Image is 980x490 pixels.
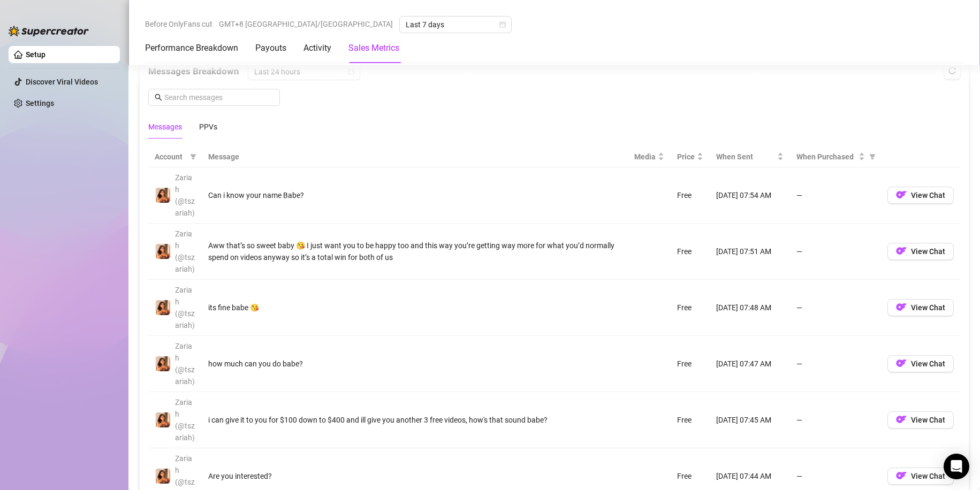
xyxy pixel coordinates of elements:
[887,468,954,485] button: OFView Chat
[790,336,881,392] td: —
[255,42,286,55] div: Payouts
[208,240,621,263] div: Aww that’s so sweet baby 😘 I just want you to be happy too and this way you’re getting way more f...
[164,91,274,103] input: Search messages
[303,42,331,55] div: Activity
[716,151,775,163] span: When Sent
[790,224,881,280] td: —
[254,64,354,80] span: Last 24 hours
[199,121,217,133] div: PPVs
[911,191,945,200] span: View Chat
[911,247,945,256] span: View Chat
[887,474,954,483] a: OFView Chat
[887,355,954,372] button: OFView Chat
[869,154,876,160] span: filter
[896,470,907,481] img: OF
[887,243,954,260] button: OFView Chat
[710,167,790,224] td: [DATE] 07:54 AM
[896,246,907,256] img: OF
[896,189,907,200] img: OF
[208,358,621,370] div: how much can you do babe?
[710,280,790,336] td: [DATE] 07:48 AM
[219,16,393,32] span: GMT+8 [GEOGRAPHIC_DATA]/[GEOGRAPHIC_DATA]
[790,392,881,448] td: —
[145,42,238,55] div: Performance Breakdown
[190,154,196,160] span: filter
[790,280,881,336] td: —
[155,151,186,163] span: Account
[896,302,907,312] img: OF
[671,147,710,167] th: Price
[175,398,195,442] span: Zariah (@tszariah)
[155,94,162,101] span: search
[188,149,199,165] span: filter
[671,167,710,224] td: Free
[671,336,710,392] td: Free
[887,362,954,370] a: OFView Chat
[887,411,954,428] button: OFView Chat
[628,147,671,167] th: Media
[499,21,506,28] span: calendar
[208,302,621,313] div: its fine babe 😘
[145,16,212,32] span: Before OnlyFans cut
[911,416,945,424] span: View Chat
[671,392,710,448] td: Free
[406,17,505,33] span: Last 7 days
[790,147,881,167] th: When Purchased
[155,300,170,315] img: Zariah (@tszariah)
[911,303,945,312] span: View Chat
[155,412,170,427] img: Zariah (@tszariah)
[944,454,969,479] div: Open Intercom Messenger
[148,121,182,133] div: Messages
[887,418,954,426] a: OFView Chat
[796,151,856,163] span: When Purchased
[348,42,399,55] div: Sales Metrics
[208,414,621,426] div: i can give it to you for $100 down to $400 and ill give you another 3 free videos, how's that sou...
[9,26,89,36] img: logo-BBDzfeDw.svg
[175,342,195,386] span: Zariah (@tszariah)
[634,151,656,163] span: Media
[710,336,790,392] td: [DATE] 07:47 AM
[348,68,354,75] span: calendar
[896,358,907,369] img: OF
[202,147,628,167] th: Message
[710,147,790,167] th: When Sent
[896,414,907,425] img: OF
[155,469,170,484] img: Zariah (@tszariah)
[710,392,790,448] td: [DATE] 07:45 AM
[26,99,54,108] a: Settings
[677,151,695,163] span: Price
[155,188,170,203] img: Zariah (@tszariah)
[887,187,954,204] button: OFView Chat
[671,280,710,336] td: Free
[175,286,195,330] span: Zariah (@tszariah)
[887,193,954,202] a: OFView Chat
[175,229,195,273] span: Zariah (@tszariah)
[887,249,954,258] a: OFView Chat
[26,78,98,86] a: Discover Viral Videos
[911,472,945,480] span: View Chat
[175,173,195,217] span: Zariah (@tszariah)
[26,50,45,59] a: Setup
[887,305,954,314] a: OFView Chat
[155,356,170,371] img: Zariah (@tszariah)
[911,359,945,368] span: View Chat
[887,299,954,316] button: OFView Chat
[710,224,790,280] td: [DATE] 07:51 AM
[790,167,881,224] td: —
[208,470,621,482] div: Are you interested?
[148,63,960,80] div: Messages Breakdown
[155,244,170,259] img: Zariah (@tszariah)
[948,67,956,74] span: reload
[867,149,878,165] span: filter
[208,189,621,201] div: Can i know your name Babe?
[671,224,710,280] td: Free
